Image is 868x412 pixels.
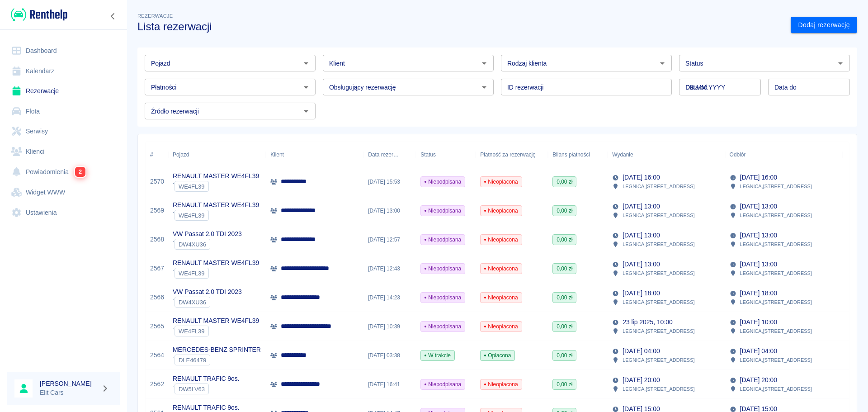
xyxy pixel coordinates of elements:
h3: Lista rezerwacji [137,20,783,33]
div: Wydanie [608,142,725,167]
a: 2562 [150,379,164,389]
div: Klient [270,142,284,167]
div: ` [173,239,242,250]
p: LEGNICA , [STREET_ADDRESS] [623,298,694,306]
a: Dodaj rezerwację [791,17,857,33]
div: [DATE] 10:39 [363,312,416,341]
button: Otwórz [300,105,312,118]
span: Niepodpisana [421,380,465,388]
p: MERCEDES-BENZ SPRINTER [173,345,261,355]
p: RENAULT MASTER WE4FL39 [173,316,259,326]
p: LEGNICA , [STREET_ADDRESS] [740,327,812,335]
a: 2569 [150,206,164,215]
div: Pojazd [173,142,189,167]
p: LEGNICA , [STREET_ADDRESS] [740,269,812,277]
span: 2 [75,167,85,177]
div: ` [173,181,259,192]
p: [DATE] 20:00 [740,375,777,385]
div: Bilans płatności [552,142,590,167]
a: Klienci [7,142,120,162]
p: LEGNICA , [STREET_ADDRESS] [623,327,694,335]
span: Nieopłacona [481,294,521,302]
p: LEGNICA , [STREET_ADDRESS] [623,211,694,219]
a: Serwisy [7,121,120,142]
a: Flota [7,101,120,122]
div: # [150,142,153,167]
div: Odbiór [725,142,842,167]
p: [DATE] 16:00 [623,173,660,182]
div: Wydanie [612,142,633,167]
button: Otwórz [478,57,491,70]
span: Nieopłacona [481,236,521,244]
span: 0,00 zł [553,207,576,215]
input: DD.MM.YYYY [768,79,850,95]
div: [DATE] 12:43 [363,254,416,283]
span: WE4FL39 [175,328,208,335]
button: Otwórz [300,81,312,94]
input: DD.MM.YYYY [679,79,761,95]
p: [DATE] 13:00 [740,260,777,269]
span: 0,00 zł [553,351,576,360]
span: Niepodpisana [421,236,465,244]
p: RENAULT MASTER WE4FL39 [173,171,259,181]
div: [DATE] 03:38 [363,341,416,370]
img: Renthelp logo [11,7,67,22]
span: Rezerwacje [137,13,173,19]
p: LEGNICA , [STREET_ADDRESS] [740,240,812,248]
p: Elit Cars [40,388,98,398]
div: ` [173,268,259,279]
span: WE4FL39 [175,183,208,190]
div: [DATE] 15:53 [363,167,416,196]
div: ` [173,355,261,365]
button: Sort [399,148,411,161]
p: LEGNICA , [STREET_ADDRESS] [623,385,694,393]
button: Zwiń nawigację [106,10,120,22]
p: [DATE] 13:00 [740,231,777,240]
span: W trakcie [421,351,454,360]
div: Data rezerwacji [363,142,416,167]
p: [DATE] 13:00 [623,260,660,269]
div: [DATE] 12:57 [363,225,416,254]
p: [DATE] 10:00 [740,317,777,327]
a: 2565 [150,322,164,331]
span: Nieopłacona [481,322,521,331]
div: Płatność za rezerwację [476,142,548,167]
button: Otwórz [478,81,491,94]
a: Dashboard [7,41,120,61]
span: Niepodpisana [421,322,465,331]
button: Otwórz [300,57,312,70]
p: [DATE] 18:00 [623,289,660,298]
p: RENAULT TRAFIC 9os. [173,374,240,384]
span: Nieopłacona [481,178,521,186]
div: Pojazd [168,142,266,167]
span: 0,00 zł [553,265,576,273]
div: Status [420,142,436,167]
span: 0,00 zł [553,178,576,186]
button: Otwórz [656,57,669,70]
a: Powiadomienia2 [7,161,120,182]
a: 2570 [150,177,164,186]
div: Data rezerwacji [368,142,399,167]
span: Nieopłacona [481,265,521,273]
p: RENAULT MASTER WE4FL39 [173,200,259,210]
p: [DATE] 13:00 [623,231,660,240]
p: LEGNICA , [STREET_ADDRESS] [623,356,694,364]
a: Kalendarz [7,61,120,81]
div: ` [173,326,259,336]
span: WE4FL39 [175,270,208,277]
div: ` [173,297,242,308]
span: DW5LV63 [175,386,208,393]
p: LEGNICA , [STREET_ADDRESS] [623,182,694,190]
a: Ustawienia [7,203,120,223]
p: [DATE] 13:00 [740,202,777,211]
p: VW Passat 2.0 TDI 2023 [173,229,242,239]
a: 2568 [150,235,164,244]
a: Renthelp logo [7,7,67,22]
p: RENAULT MASTER WE4FL39 [173,258,259,268]
p: LEGNICA , [STREET_ADDRESS] [740,385,812,393]
a: Rezerwacje [7,81,120,101]
h6: [PERSON_NAME] [40,379,98,388]
p: [DATE] 16:00 [740,173,777,182]
div: [DATE] 14:23 [363,283,416,312]
span: Niepodpisana [421,207,465,215]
